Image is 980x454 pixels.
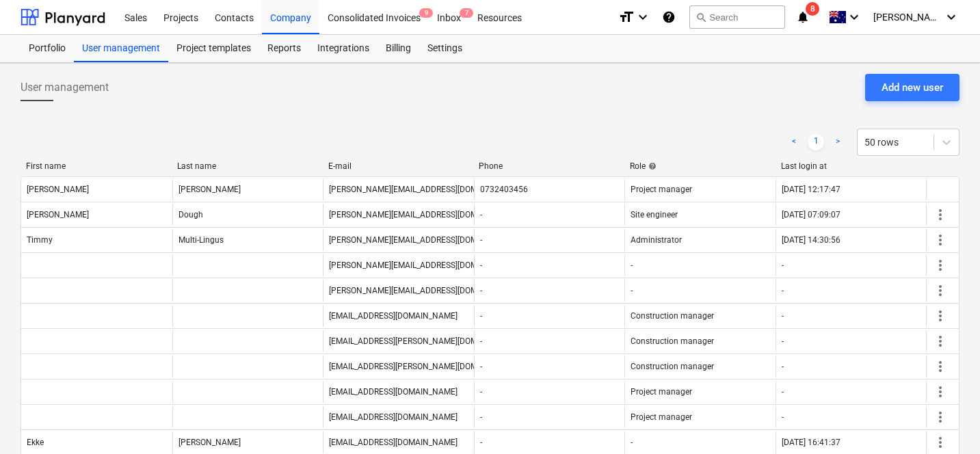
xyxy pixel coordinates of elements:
[329,286,520,295] div: [PERSON_NAME][EMAIL_ADDRESS][DOMAIN_NAME]
[646,162,657,170] span: help
[932,232,949,248] span: more_vert
[696,12,706,23] span: search
[631,235,682,245] span: Administrator
[329,185,520,194] div: [PERSON_NAME][EMAIL_ADDRESS][DOMAIN_NAME]
[259,35,309,62] a: Reports
[480,286,482,295] div: -
[479,161,619,171] div: Phone
[309,35,378,62] a: Integrations
[865,74,959,101] button: Add new user
[480,311,482,321] div: -
[480,362,482,371] div: -
[631,438,633,447] span: -
[329,336,520,346] div: [EMAIL_ADDRESS][PERSON_NAME][DOMAIN_NAME]
[480,235,482,245] div: -
[782,311,784,321] div: -
[329,412,458,422] div: [EMAIL_ADDRESS][DOMAIN_NAME]
[631,311,714,321] span: Construction manager
[26,161,166,171] div: First name
[168,35,259,62] a: Project templates
[782,210,840,219] div: [DATE] 07:09:07
[782,185,840,194] div: [DATE] 12:17:47
[480,185,528,194] div: 0732403456
[932,282,949,299] span: more_vert
[27,438,44,447] div: Ekke
[329,362,520,371] div: [EMAIL_ADDRESS][PERSON_NAME][DOMAIN_NAME]
[480,387,482,397] div: -
[782,235,840,245] div: [DATE] 14:30:56
[781,161,921,171] div: Last login at
[631,261,633,270] span: -
[932,257,949,273] span: more_vert
[21,79,109,96] span: User management
[460,8,473,18] span: 7
[782,387,784,397] div: -
[689,5,785,29] button: Search
[912,388,980,454] iframe: Chat Widget
[618,9,635,25] i: format_size
[419,35,471,62] a: Settings
[932,308,949,324] span: more_vert
[782,362,784,371] div: -
[932,206,949,223] span: more_vert
[631,362,714,371] span: Construction manager
[635,9,651,25] i: keyboard_arrow_down
[480,336,482,346] div: -
[806,2,819,16] span: 8
[932,384,949,400] span: more_vert
[786,134,802,150] a: Previous page
[329,387,458,397] div: [EMAIL_ADDRESS][DOMAIN_NAME]
[329,210,520,219] div: [PERSON_NAME][EMAIL_ADDRESS][DOMAIN_NAME]
[74,35,168,62] a: User management
[796,9,810,25] i: notifications
[480,438,482,447] div: -
[480,210,482,219] div: -
[178,235,224,245] div: Multi-Lingus
[662,9,676,25] i: Knowledge base
[882,79,943,96] div: Add new user
[329,261,520,270] div: [PERSON_NAME][EMAIL_ADDRESS][DOMAIN_NAME]
[782,261,784,270] div: -
[932,358,949,375] span: more_vert
[630,161,770,171] div: Role
[419,8,433,18] span: 9
[631,412,692,422] span: Project manager
[782,286,784,295] div: -
[782,412,784,422] div: -
[830,134,846,150] a: Next page
[932,333,949,349] span: more_vert
[808,134,824,150] a: Page 1 is your current page
[329,235,520,245] div: [PERSON_NAME][EMAIL_ADDRESS][DOMAIN_NAME]
[943,9,959,25] i: keyboard_arrow_down
[782,438,840,447] div: [DATE] 16:41:37
[177,161,317,171] div: Last name
[27,210,89,219] div: [PERSON_NAME]
[329,311,458,321] div: [EMAIL_ADDRESS][DOMAIN_NAME]
[27,235,53,245] div: Timmy
[328,161,468,171] div: E-mail
[178,210,203,219] div: Dough
[873,12,942,23] span: [PERSON_NAME]
[178,185,241,194] div: [PERSON_NAME]
[631,185,692,194] span: Project manager
[631,387,692,397] span: Project manager
[782,336,784,346] div: -
[378,35,419,62] a: Billing
[631,210,678,219] span: Site engineer
[27,185,89,194] div: [PERSON_NAME]
[21,35,74,62] a: Portfolio
[480,412,482,422] div: -
[846,9,862,25] i: keyboard_arrow_down
[329,438,458,447] div: [EMAIL_ADDRESS][DOMAIN_NAME]
[480,261,482,270] div: -
[631,336,714,346] span: Construction manager
[631,286,633,295] span: -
